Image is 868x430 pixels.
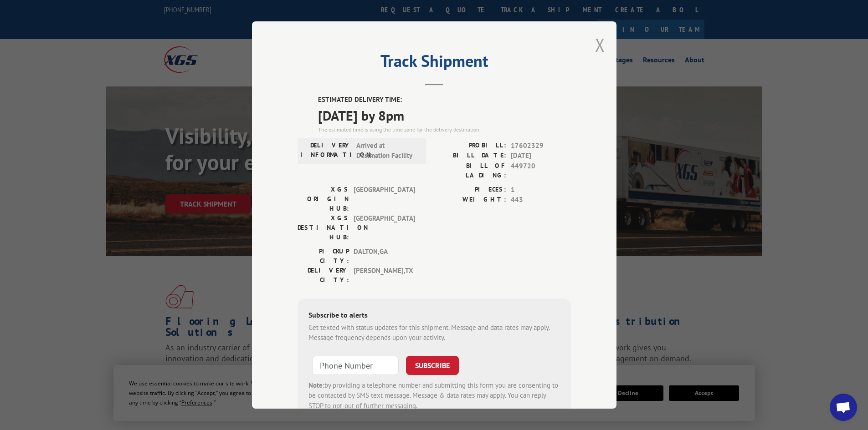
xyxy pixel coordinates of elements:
label: PICKUP CITY: [298,247,349,266]
div: Get texted with status updates for this shipment. Message and data rates may apply. Message frequ... [308,323,560,343]
button: Close modal [595,33,605,57]
label: XGS DESTINATION HUB: [298,213,349,242]
label: BILL DATE: [434,151,506,161]
span: [DATE] [511,151,571,161]
strong: Note: [308,381,324,390]
div: Subscribe to alerts [308,309,560,323]
span: 449720 [511,161,571,180]
span: 443 [511,195,571,205]
h2: Track Shipment [298,55,571,72]
div: Open chat [830,394,857,421]
label: DELIVERY INFORMATION: [300,141,352,161]
span: [GEOGRAPHIC_DATA] [354,213,415,242]
button: SUBSCRIBE [406,356,459,375]
label: DELIVERY CITY: [298,266,349,285]
input: Phone Number [312,356,399,375]
span: 1 [511,185,571,195]
label: PROBILL: [434,141,506,151]
span: 17602329 [511,141,571,151]
span: Arrived at Destination Facility [356,141,418,161]
span: DALTON , GA [354,247,415,266]
label: ESTIMATED DELIVERY TIME: [318,95,571,105]
label: XGS ORIGIN HUB: [298,185,349,213]
div: by providing a telephone number and submitting this form you are consenting to be contacted by SM... [308,380,560,411]
span: [PERSON_NAME] , TX [354,266,415,285]
label: WEIGHT: [434,195,506,205]
label: BILL OF LADING: [434,161,506,180]
div: The estimated time is using the time zone for the delivery destination. [318,126,571,134]
span: [DATE] by 8pm [318,105,571,126]
label: PIECES: [434,185,506,195]
span: [GEOGRAPHIC_DATA] [354,185,415,213]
